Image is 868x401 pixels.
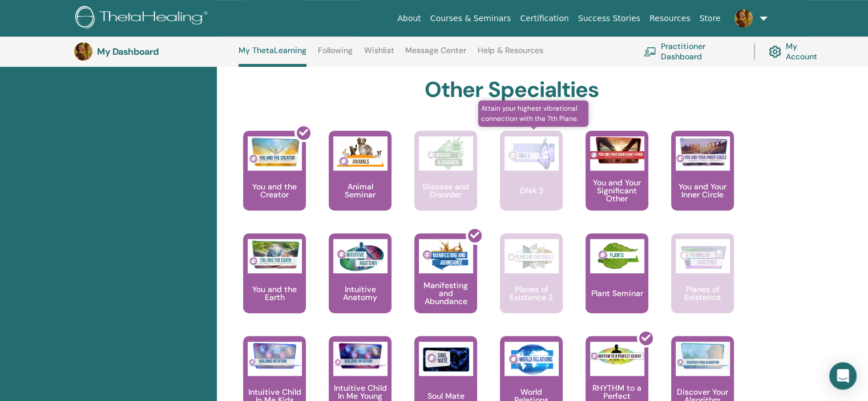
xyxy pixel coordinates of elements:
[500,285,563,301] p: Planes of Existence 2
[423,392,469,400] p: Soul Mate
[829,362,857,390] div: Open Intercom Messenger
[590,239,644,273] img: Plant Seminar
[478,100,588,127] span: Attain your highest vibrational connection with the 7th Plane.
[75,6,212,31] img: logo.png
[318,46,353,64] a: Following
[590,136,644,164] img: You and Your Significant Other
[504,239,559,273] img: Planes of Existence 2
[644,47,656,56] img: chalkboard-teacher.svg
[734,9,753,27] img: default.jpg
[671,131,734,233] a: You and Your Inner Circle You and Your Inner Circle
[587,289,648,297] p: Plant Seminar
[333,136,387,171] img: Animal Seminar
[248,342,302,370] img: Intuitive Child In Me Kids
[676,342,730,370] img: Discover Your Algorithm
[695,8,725,29] a: Store
[676,239,730,273] img: Planes of Existence
[574,8,645,29] a: Success Stories
[329,131,391,233] a: Animal Seminar Animal Seminar
[671,183,734,199] p: You and Your Inner Circle
[769,39,826,64] a: My Account
[414,281,477,305] p: Manifesting and Abundance
[364,46,394,64] a: Wishlist
[586,131,648,233] a: You and Your Significant Other You and Your Significant Other
[515,187,548,195] p: DNA 3
[248,136,302,168] img: You and the Creator
[676,136,730,167] img: You and Your Inner Circle
[671,285,734,301] p: Planes of Existence
[645,8,695,29] a: Resources
[590,342,644,368] img: RHYTHM to a Perfect Weight
[405,46,466,64] a: Message Center
[500,233,563,336] a: Planes of Existence 2 Planes of Existence 2
[329,183,391,199] p: Animal Seminar
[329,233,391,336] a: Intuitive Anatomy Intuitive Anatomy
[248,239,302,270] img: You and the Earth
[769,43,781,60] img: cog.svg
[243,183,306,199] p: You and the Creator
[97,46,211,57] h3: My Dashboard
[586,179,648,202] p: You and Your Significant Other
[329,285,391,301] p: Intuitive Anatomy
[239,46,306,67] a: My ThetaLearning
[74,42,92,60] img: default.jpg
[478,46,543,64] a: Help & Resources
[425,77,599,103] h2: Other Specialties
[504,136,559,171] img: DNA 3
[671,233,734,336] a: Planes of Existence Planes of Existence
[333,342,387,370] img: Intuitive Child In Me Young Adult
[644,39,740,64] a: Practitioner Dashboard
[243,285,306,301] p: You and the Earth
[414,131,477,233] a: Disease and Disorder Disease and Disorder
[426,8,516,29] a: Courses & Seminars
[586,233,648,336] a: Plant Seminar Plant Seminar
[419,342,473,376] img: Soul Mate
[515,8,573,29] a: Certification
[333,239,387,273] img: Intuitive Anatomy
[243,233,306,336] a: You and the Earth You and the Earth
[393,8,425,29] a: About
[414,183,477,199] p: Disease and Disorder
[419,239,473,273] img: Manifesting and Abundance
[243,131,306,233] a: You and the Creator You and the Creator
[419,136,473,171] img: Disease and Disorder
[500,131,563,233] a: Attain your highest vibrational connection with the 7th Plane. DNA 3 DNA 3
[504,342,559,376] img: World Relations
[414,233,477,336] a: Manifesting and Abundance Manifesting and Abundance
